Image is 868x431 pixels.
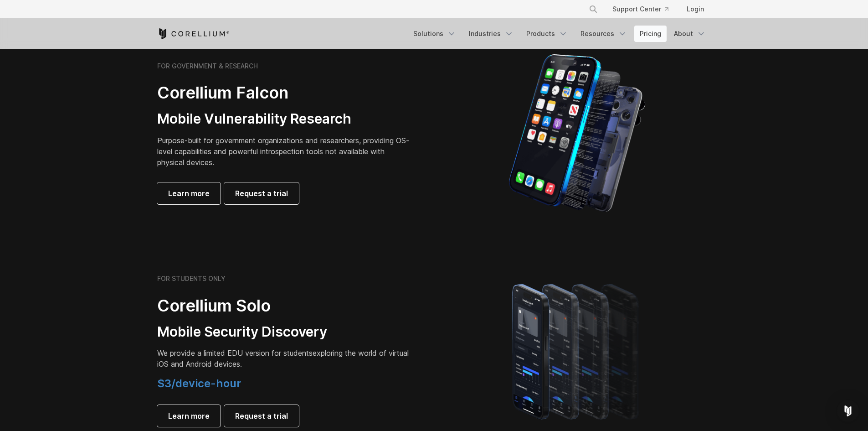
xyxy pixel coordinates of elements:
a: Learn more [157,182,221,204]
img: A lineup of four iPhone models becoming more gradient and blurred [494,271,660,431]
a: Resources [575,26,632,42]
span: Request a trial [235,188,288,199]
a: Industries [463,26,519,42]
span: We provide a limited EDU version for students [157,348,313,358]
h2: Corellium Solo [157,296,412,316]
h2: Corellium Falcon [157,83,412,103]
a: Login [679,1,711,17]
img: iPhone model separated into the mechanics used to build the physical device. [508,53,646,213]
span: $3/device-hour [157,377,241,390]
a: Products [521,26,573,42]
h6: FOR GOVERNMENT & RESEARCH [157,62,258,70]
p: exploring the world of virtual iOS and Android devices. [157,348,412,369]
div: Navigation Menu [578,1,711,17]
h3: Mobile Security Discovery [157,323,412,341]
button: Search [585,1,601,17]
h6: FOR STUDENTS ONLY [157,275,226,283]
a: Learn more [157,405,221,427]
a: Pricing [634,26,667,42]
span: Request a trial [235,410,288,421]
a: About [668,26,711,42]
span: Learn more [168,188,210,199]
div: Open Intercom Messenger [837,400,859,422]
a: Solutions [408,26,462,42]
p: Purpose-built for government organizations and researchers, providing OS-level capabilities and p... [157,135,412,168]
a: Request a trial [224,182,299,204]
a: Support Center [605,1,676,17]
h3: Mobile Vulnerability Research [157,110,412,128]
span: Learn more [168,410,210,421]
div: Navigation Menu [408,26,711,42]
a: Request a trial [224,405,299,427]
a: Corellium Home [157,28,230,39]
